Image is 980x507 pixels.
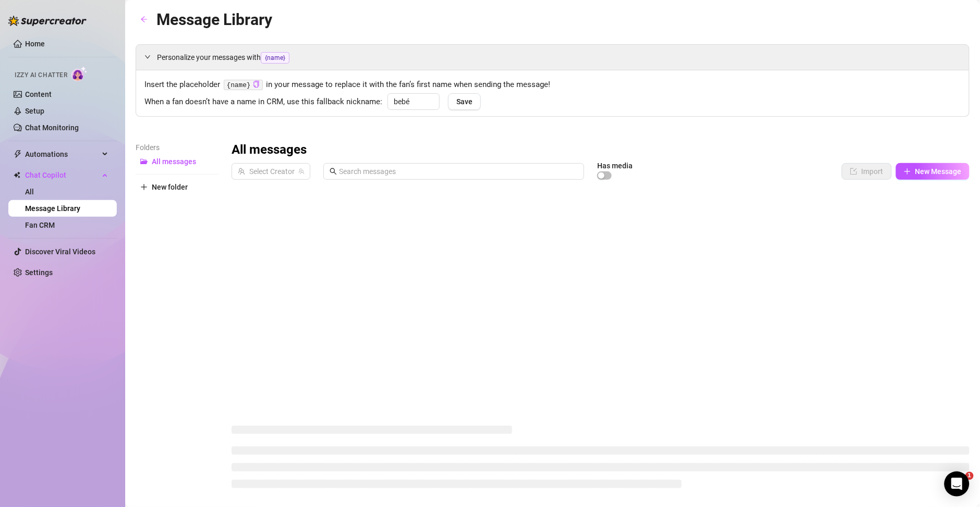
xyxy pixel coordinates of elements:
[14,150,22,158] span: thunderbolt
[261,52,289,64] span: {name}
[14,171,20,179] img: Chat Copilot
[253,81,260,89] button: Click to Copy
[25,40,45,48] a: Home
[339,166,578,177] input: Search messages
[448,93,481,110] button: Save
[253,81,260,88] span: copy
[896,163,970,180] button: New Message
[25,188,34,196] a: All
[25,146,99,163] span: Automations
[966,472,974,480] span: 1
[152,183,188,191] span: New folder
[25,123,79,132] a: Chat Monitoring
[156,7,272,32] article: Message Library
[945,472,970,497] div: Open Intercom Messenger
[152,157,196,166] span: All messages
[904,168,911,175] span: plus
[224,80,263,91] code: {name}
[157,52,961,64] span: Personalize your messages with
[144,54,151,60] span: expanded
[25,90,52,98] a: Content
[330,168,337,175] span: search
[232,142,307,158] h3: All messages
[456,97,473,106] span: Save
[298,168,305,175] span: team
[25,248,95,256] a: Discover Viral Videos
[140,16,148,23] span: arrow-left
[25,167,99,183] span: Chat Copilot
[144,79,961,91] span: Insert the placeholder in your message to replace it with the fan’s first name when sending the m...
[140,183,148,191] span: plus
[71,66,88,81] img: AI Chatter
[140,158,148,165] span: folder-open
[136,153,219,170] button: All messages
[25,221,55,229] a: Fan CRM
[915,167,962,176] span: New Message
[136,179,219,195] button: New folder
[136,45,969,70] div: Personalize your messages with{name}
[25,268,53,277] a: Settings
[597,163,633,169] article: Has media
[842,163,892,180] button: Import
[136,142,219,153] article: Folders
[144,96,382,108] span: When a fan doesn’t have a name in CRM, use this fallback nickname:
[25,107,44,115] a: Setup
[8,16,87,26] img: logo-BBDzfeDw.svg
[25,204,80,213] a: Message Library
[15,70,67,80] span: Izzy AI Chatter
